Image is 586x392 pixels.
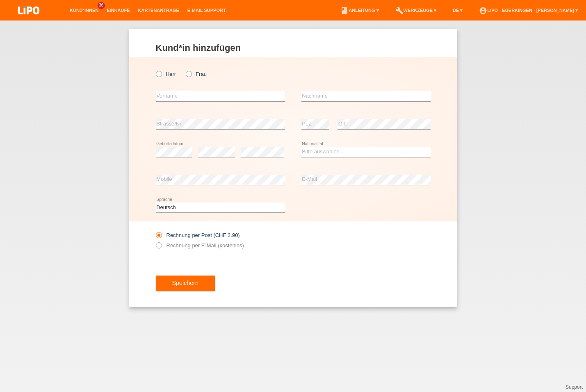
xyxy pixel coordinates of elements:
[134,8,183,13] a: Kartenanträge
[156,71,176,77] label: Herr
[475,8,582,13] a: account_circleLIPO - Egerkingen - [PERSON_NAME] ▾
[391,8,441,13] a: buildWerkzeuge ▾
[156,242,161,253] input: Rechnung per E-Mail (kostenlos)
[340,7,349,15] i: book
[156,232,240,238] label: Rechnung per Post (CHF 2.90)
[66,8,103,13] a: Kund*innen
[336,8,383,13] a: bookAnleitung ▾
[98,2,105,9] span: 36
[172,280,198,286] span: Speichern
[449,8,467,13] a: DE ▾
[103,8,134,13] a: Einkäufe
[156,71,161,76] input: Herr
[156,242,244,248] label: Rechnung per E-Mail (kostenlos)
[565,384,583,390] a: Support
[156,43,431,53] h1: Kund*in hinzufügen
[186,71,207,77] label: Frau
[186,71,191,76] input: Frau
[479,7,487,15] i: account_circle
[156,276,215,291] button: Speichern
[8,17,49,23] a: LIPO pay
[183,8,230,13] a: E-Mail Support
[156,232,161,242] input: Rechnung per Post (CHF 2.90)
[395,7,404,15] i: build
